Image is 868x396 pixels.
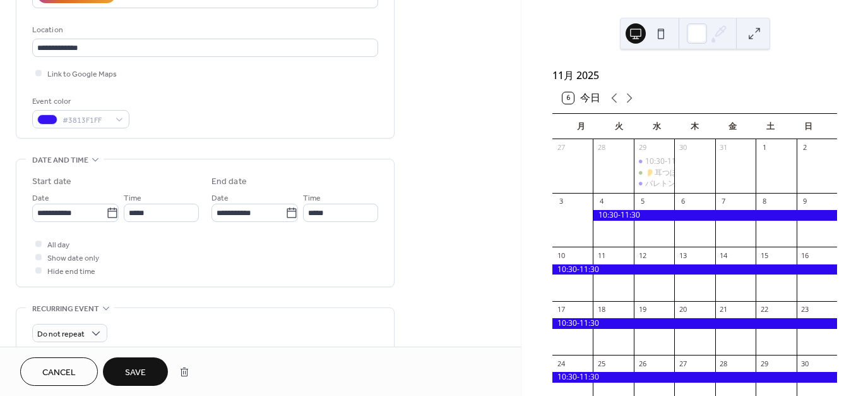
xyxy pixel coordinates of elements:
div: 17 [556,305,566,314]
div: 3 [556,197,566,206]
button: Save [103,357,168,386]
div: 29 [638,143,647,152]
div: 23 [800,305,810,314]
span: Do not repeat [37,327,85,342]
div: Location [32,23,376,37]
span: Time [303,192,321,205]
span: All day [47,238,69,252]
div: 11月 2025 [552,68,837,83]
div: 27 [678,359,687,368]
div: 26 [638,359,647,368]
div: 30 [800,359,810,368]
div: 9 [800,197,810,206]
div: 13 [678,251,687,260]
span: Time [124,192,141,205]
div: バレトン13：00-14：00 [645,178,728,189]
div: 16 [800,251,810,260]
div: 30 [678,143,687,152]
span: #3813F1FF [62,114,109,127]
div: 22 [759,305,769,314]
div: 28 [719,359,728,368]
div: 金 [713,114,751,139]
div: 10:30-11:30 [552,264,837,275]
div: 6 [678,197,687,206]
span: Hide end time [47,265,95,278]
div: 2 [800,143,810,152]
div: 18 [597,305,606,314]
span: Date [211,192,229,205]
span: Date and time [32,154,88,167]
span: Link to Google Maps [47,68,117,81]
span: Date [32,192,49,205]
div: 21 [719,305,728,314]
div: 👂耳つぼ予約可 [645,168,700,178]
div: 10:30-11:30 [593,210,837,221]
div: 10 [556,251,566,260]
div: 10:30-11:30 [552,318,837,329]
div: 水 [638,114,676,139]
span: Cancel [42,366,76,380]
div: 15 [759,251,769,260]
div: 19 [638,305,647,314]
div: 4 [597,197,606,206]
div: Start date [32,175,71,189]
div: 31 [719,143,728,152]
div: 7 [719,197,728,206]
span: Show date only [47,252,99,265]
div: 28 [597,143,606,152]
div: 土 [751,114,789,139]
button: 6今日 [558,89,605,107]
button: Cancel [20,357,98,386]
span: Save [125,366,146,380]
div: 10:30-11:30 [634,156,674,167]
div: End date [211,175,247,189]
div: 10:30-11:30 [645,156,687,167]
div: バレトン13：00-14：00 [634,178,674,189]
div: 8 [759,197,769,206]
div: 月 [562,114,600,139]
div: 14 [719,251,728,260]
div: Event color [32,95,127,108]
div: 27 [556,143,566,152]
span: Recurring event [32,302,99,316]
div: 24 [556,359,566,368]
div: 12 [638,251,647,260]
div: 木 [676,114,714,139]
div: 25 [597,359,606,368]
div: 10:30-11:30 [552,372,837,383]
div: 29 [759,359,769,368]
div: 11 [597,251,606,260]
div: 👂耳つぼ予約可 [634,168,674,178]
div: 火 [600,114,638,139]
div: 1 [759,143,769,152]
div: 日 [789,114,827,139]
div: 20 [678,305,687,314]
div: 5 [638,197,647,206]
